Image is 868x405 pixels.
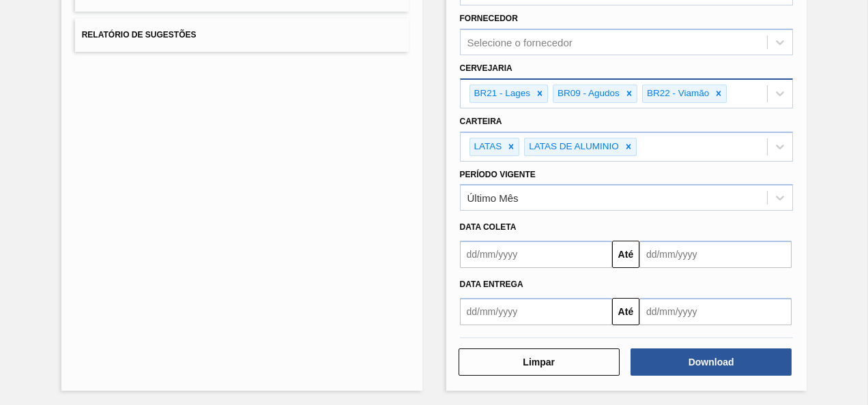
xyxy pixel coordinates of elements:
[82,30,197,40] span: Relatório de Sugestões
[631,348,792,376] button: Download
[467,192,519,204] div: Último Mês
[525,138,621,155] div: LATAS DE ALUMINIO
[467,37,573,48] div: Selecione o fornecedor
[460,280,523,289] span: Data entrega
[643,85,711,102] div: BR22 - Viamão
[460,222,517,232] span: Data coleta
[470,138,504,155] div: LATAS
[460,14,518,23] label: Fornecedor
[553,85,622,102] div: BR09 - Agudos
[460,117,502,126] label: Carteira
[612,241,639,268] button: Até
[75,18,409,52] button: Relatório de Sugestões
[460,170,536,179] label: Período Vigente
[470,85,533,102] div: BR21 - Lages
[639,241,792,268] input: dd/mm/yyyy
[639,298,792,325] input: dd/mm/yyyy
[460,241,612,268] input: dd/mm/yyyy
[460,63,512,73] label: Cervejaria
[612,298,639,325] button: Até
[460,298,612,325] input: dd/mm/yyyy
[459,348,620,376] button: Limpar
